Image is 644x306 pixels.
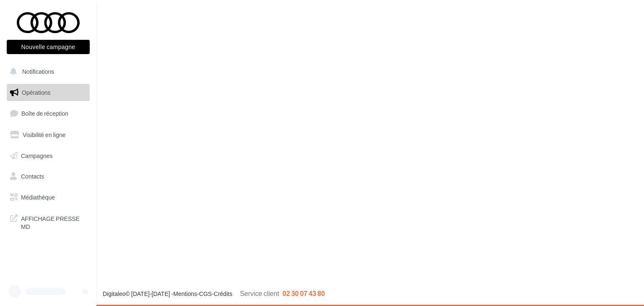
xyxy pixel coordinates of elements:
[103,290,325,297] span: © [DATE]-[DATE] - - -
[5,63,88,80] button: Notifications
[23,131,65,138] span: Visibilité en ligne
[103,290,125,297] a: Digitaleo
[21,152,53,159] span: Campagnes
[22,68,54,75] span: Notifications
[22,89,50,96] span: Opérations
[5,126,91,144] a: Visibilité en ligne
[199,290,212,297] a: CGS
[5,104,91,122] a: Boîte de réception
[21,194,55,201] span: Médiathèque
[5,147,91,165] a: Campagnes
[5,210,91,234] a: AFFICHAGE PRESSE MD
[21,173,44,180] span: Contacts
[240,289,279,297] span: Service client
[283,289,325,297] span: 02 30 07 43 80
[7,40,90,54] button: Nouvelle campagne
[5,168,91,185] a: Contacts
[21,213,86,231] span: AFFICHAGE PRESSE MD
[173,290,197,297] a: Mentions
[5,84,91,101] a: Opérations
[5,189,91,206] a: Médiathèque
[21,110,68,117] span: Boîte de réception
[214,290,232,297] a: Crédits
